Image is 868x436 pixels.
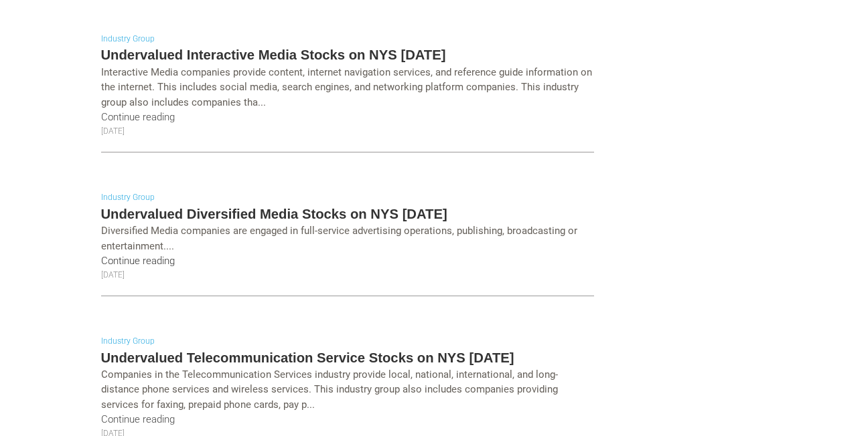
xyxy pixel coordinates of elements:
p: [DATE] [101,125,594,137]
a: Continue reading [101,111,175,123]
a: Continue reading [101,255,175,267]
p: Diversified Media companies are engaged in full-service advertising operations, publishing, broad... [101,223,594,253]
a: Industry Group [101,34,155,43]
h5: Undervalued Diversified Media Stocks on NYS [DATE] [101,205,594,223]
p: Companies in the Telecommunication Services industry provide local, national, international, and ... [101,367,594,413]
a: Industry Group [101,336,155,346]
h5: Undervalued Interactive Media Stocks on NYS [DATE] [101,45,594,64]
a: Continue reading [101,413,175,425]
p: Interactive Media companies provide content, internet navigation services, and reference guide in... [101,65,594,110]
p: [DATE] [101,269,594,281]
h5: Undervalued Telecommunication Service Stocks on NYS [DATE] [101,348,594,367]
a: Industry Group [101,193,155,202]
